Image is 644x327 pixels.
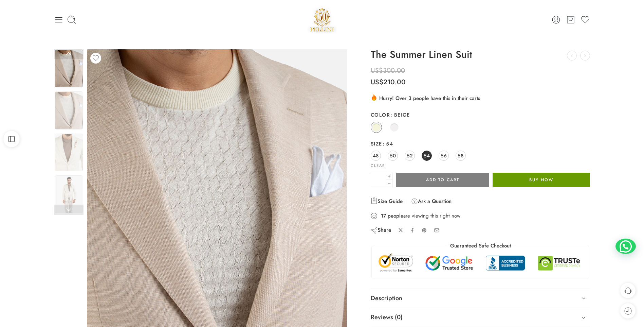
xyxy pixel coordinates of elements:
[382,140,393,147] span: 54
[422,228,427,233] a: Pin on Pinterest
[371,66,405,75] bdi: 300.00
[371,308,590,327] a: Reviews (0)
[308,5,337,34] img: Pellini
[371,197,403,205] a: Size Guide
[55,175,83,213] img: Artboard 4
[371,164,385,168] a: Clear options
[581,15,590,24] a: Wishlist
[396,173,489,187] button: Add to cart
[422,151,432,161] a: 54
[441,151,447,160] span: 56
[371,66,383,75] span: US$
[371,49,590,60] h1: The Summer Linen Suit
[371,151,381,161] a: 48
[371,140,590,147] label: Size
[388,212,403,219] strong: people
[373,151,379,160] span: 48
[407,151,413,160] span: 52
[55,50,83,87] img: Artboard 4
[566,15,575,24] a: Cart
[371,289,590,308] a: Description
[371,226,391,234] div: Share
[424,151,430,160] span: 54
[551,15,561,24] a: Login / Register
[439,151,449,161] a: 56
[456,151,466,161] a: 58
[410,228,415,233] a: Share on Facebook
[493,173,590,187] button: Buy Now
[388,151,398,161] a: 50
[371,77,383,87] span: US$
[308,5,337,34] a: Pellini -
[55,134,83,171] img: Artboard 4
[381,212,386,219] strong: 17
[398,228,403,233] a: Share on X
[371,173,386,187] input: Product quantity
[371,77,406,87] bdi: 210.00
[377,253,584,273] img: Trust
[447,242,514,249] legend: Guaranteed Safe Checkout
[458,151,463,160] span: 58
[390,151,396,160] span: 50
[405,151,415,161] a: 52
[411,197,452,205] a: Ask a Question
[55,91,83,129] img: Artboard 4
[371,212,590,220] div: are viewing this right now
[390,111,410,118] span: Beige
[434,227,440,233] a: Email to your friends
[371,111,590,118] label: Color
[371,94,590,102] div: Hurry! Over 3 people have this in their carts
